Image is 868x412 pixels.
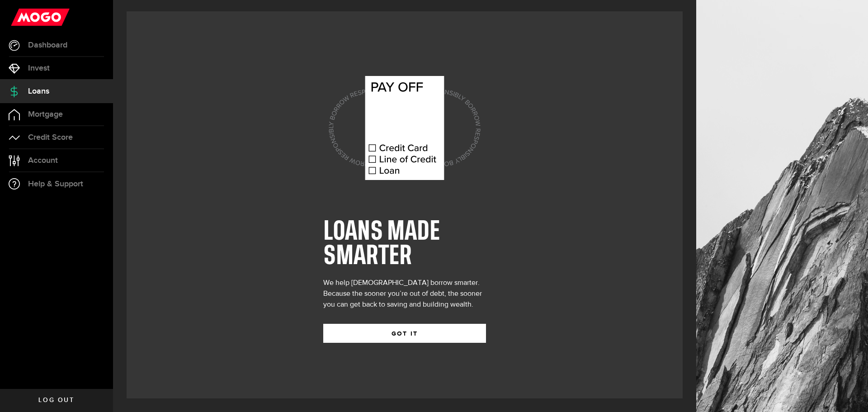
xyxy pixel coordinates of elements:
[28,41,67,49] span: Dashboard
[323,324,486,343] button: GOT IT
[28,64,50,72] span: Invest
[323,278,486,310] div: We help [DEMOGRAPHIC_DATA] borrow smarter. Because the sooner you’re out of debt, the sooner you ...
[28,87,49,95] span: Loans
[28,180,83,188] span: Help & Support
[28,110,63,118] span: Mortgage
[323,220,486,269] h1: LOANS MADE SMARTER
[28,133,73,142] span: Credit Score
[38,397,74,403] span: Log out
[28,156,58,165] span: Account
